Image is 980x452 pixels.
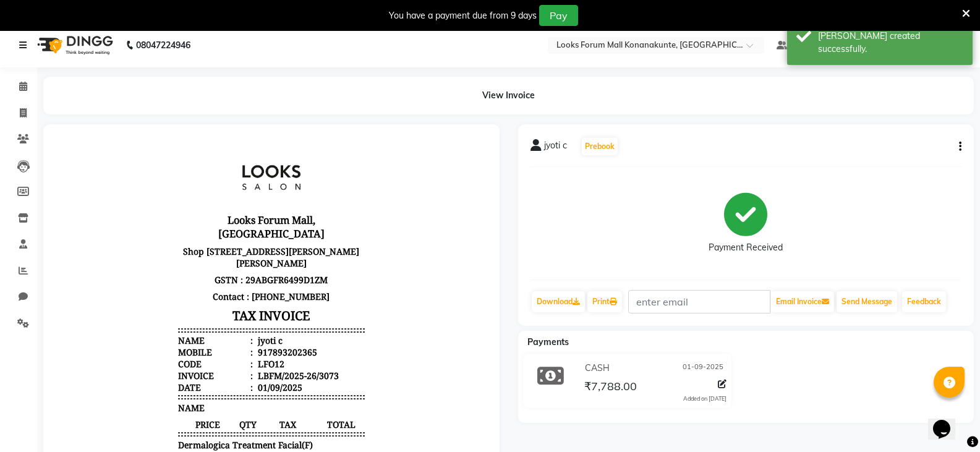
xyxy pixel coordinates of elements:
[202,319,262,331] span: ₹1,170.00
[261,424,310,436] div: ₹7,788.00
[539,5,578,26] button: Pay
[122,350,182,362] span: ₹100.00
[122,396,162,407] div: ( )
[709,241,783,254] div: Payment Received
[32,28,116,62] img: logo
[262,282,309,294] span: TOTAL
[261,367,310,379] div: ₹6,600.00
[136,28,190,62] b: 08047224946
[122,221,197,233] div: Code
[771,291,834,312] button: Email Invoice
[182,350,202,362] span: 1
[122,74,309,106] h3: Looks Forum Mall, [GEOGRAPHIC_DATA]
[195,221,197,233] span: :
[122,245,197,257] div: Date
[195,198,197,210] span: :
[122,282,182,294] span: PRICE
[122,410,163,422] div: ( )
[527,336,569,348] span: Payments
[587,291,622,312] a: Print
[122,198,197,210] div: Name
[122,233,197,245] div: Invoice
[122,333,163,345] span: Eyebrows
[195,245,197,257] span: :
[202,350,262,362] span: ₹18.00
[261,382,310,393] div: ₹6,600.00
[122,410,145,422] span: CGST
[148,411,160,422] span: 9%
[195,233,197,245] span: :
[195,210,197,221] span: :
[122,168,309,190] h3: TAX INVOICE
[261,410,310,422] div: ₹594.00
[389,9,537,22] div: You have a payment due from 9 days
[818,30,963,56] div: Bill created successfully.
[261,438,310,450] div: ₹7,788.00
[262,319,309,331] span: ₹7,670.00
[261,396,310,407] div: ₹594.00
[902,291,946,312] a: Feedback
[182,319,202,331] span: 1
[122,151,309,168] p: Contact : [PHONE_NUMBER]
[122,424,184,436] div: GRAND TOTAL
[628,290,770,313] input: enter email
[928,403,968,440] iframe: chat widget
[122,367,168,379] div: SUBTOTAL
[200,233,283,245] div: LBFM/2025-26/3073
[200,198,227,210] div: jyoti c
[585,362,610,375] span: CASH
[200,210,262,221] div: 917893202365
[182,282,202,294] span: QTY
[169,10,262,72] img: file_1756102261262.jpg
[122,210,197,221] div: Mobile
[544,139,567,156] span: jyoti c
[683,362,723,375] span: 01-09-2025
[122,135,309,151] p: GSTN : 29ABGFR6499D1ZM
[262,350,309,362] span: ₹118.00
[122,438,155,450] div: Payable
[43,77,974,114] div: View Invoice
[532,291,585,312] a: Download
[582,138,618,155] button: Prebook
[122,302,257,314] span: Dermalogica Treatment Facial(F)
[683,394,726,403] div: Added on [DATE]
[122,106,309,135] p: Shop [STREET_ADDRESS][PERSON_NAME][PERSON_NAME]
[837,291,897,312] button: Send Message
[122,319,182,331] span: ₹6,500.00
[122,382,140,393] div: NET
[147,396,159,407] span: 9%
[122,396,144,407] span: SGST
[200,221,229,233] div: LFO12
[200,245,247,257] div: 01/09/2025
[584,379,637,396] span: ₹7,788.00
[122,265,149,277] span: NAME
[202,282,262,294] span: TAX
